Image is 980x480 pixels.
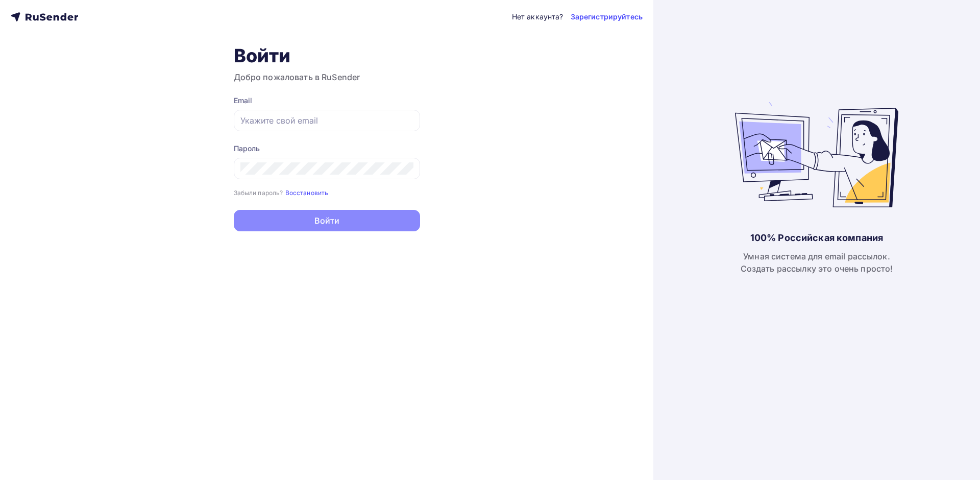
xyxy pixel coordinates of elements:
[234,189,283,197] small: Забыли пароль?
[234,143,420,154] div: Пароль
[234,44,420,67] h1: Войти
[512,12,563,22] div: Нет аккаунта?
[234,210,420,231] button: Войти
[285,188,329,197] a: Восстановить
[741,250,893,275] div: Умная система для email рассылок. Создать рассылку это очень просто!
[571,12,643,22] a: Зарегистрируйтесь
[285,189,329,197] small: Восстановить
[750,232,883,244] div: 100% Российская компания
[234,71,420,83] h3: Добро пожаловать в RuSender
[234,95,420,106] div: Email
[240,114,413,127] input: Укажите свой email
